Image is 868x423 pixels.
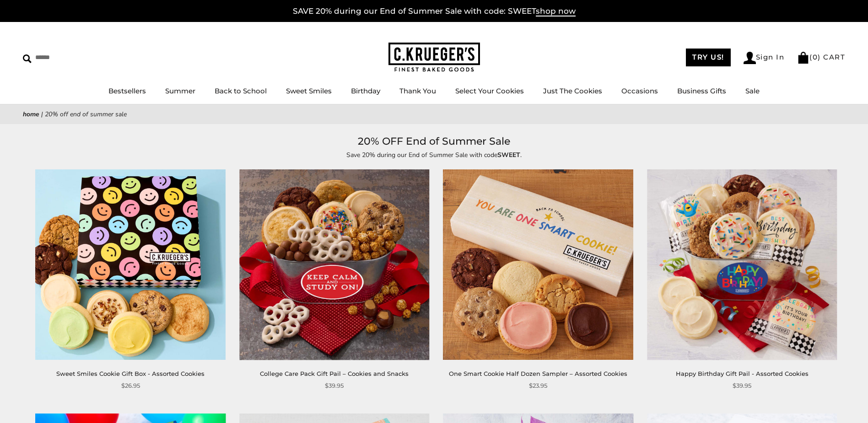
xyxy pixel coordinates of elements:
img: Account [744,52,756,64]
a: Business Gifts [677,87,726,95]
a: Home [23,110,39,119]
a: SAVE 20% during our End of Summer Sale with code: SWEETshop now [293,6,576,16]
strong: SWEET [497,151,520,159]
a: Select Your Cookies [455,87,524,95]
a: Bestsellers [108,87,146,95]
img: Sweet Smiles Cookie Gift Box - Assorted Cookies [35,170,226,360]
img: One Smart Cookie Half Dozen Sampler – Assorted Cookies [443,170,633,360]
a: Sign In [744,52,785,64]
img: College Care Pack Gift Pail – Cookies and Snacks [239,170,430,360]
a: Summer [165,87,195,95]
img: Bag [797,52,809,64]
a: TRY US! [686,49,731,66]
nav: breadcrumbs [23,109,845,119]
h1: 20% OFF End of Summer Sale [37,133,831,150]
a: Sale [745,87,760,95]
a: (0) CART [797,53,845,61]
p: Save 20% during our End of Summer Sale with code . [224,150,645,160]
span: | [41,110,43,119]
span: 20% OFF End of Summer Sale [45,110,127,119]
a: Happy Birthday Gift Pail - Assorted Cookies [676,370,809,377]
span: 0 [813,53,818,61]
a: Occasions [621,87,658,95]
a: Birthday [351,87,380,95]
span: $26.95 [121,381,140,390]
a: Sweet Smiles [286,87,332,95]
span: $23.95 [529,381,547,390]
img: C.KRUEGER'S [388,43,480,72]
a: Sweet Smiles Cookie Gift Box - Assorted Cookies [56,370,205,377]
span: shop now [536,6,576,16]
a: Thank You [399,87,436,95]
a: One Smart Cookie Half Dozen Sampler – Assorted Cookies [449,370,627,377]
img: Search [23,54,32,63]
img: Happy Birthday Gift Pail - Assorted Cookies [647,170,837,360]
span: $39.95 [325,381,344,390]
input: Search [23,50,132,65]
a: Just The Cookies [543,87,602,95]
a: Back to School [215,87,267,95]
span: $39.95 [733,381,751,390]
a: College Care Pack Gift Pail – Cookies and Snacks [260,370,409,377]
